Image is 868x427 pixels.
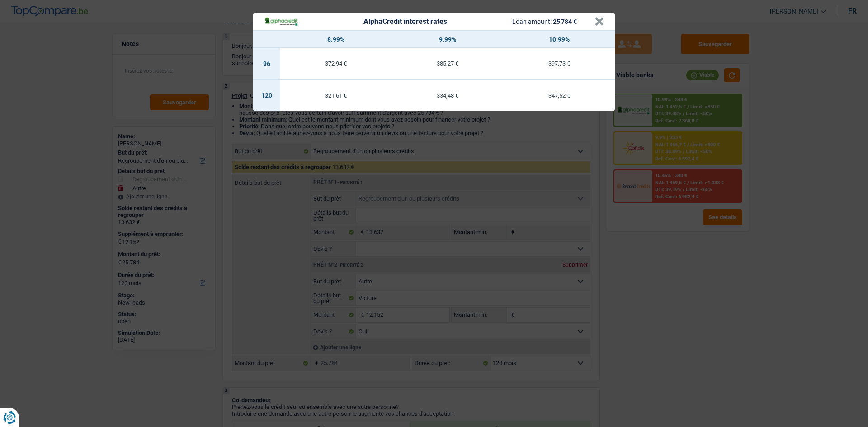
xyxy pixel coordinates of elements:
th: 9.99% [392,31,504,48]
div: 321,61 € [280,93,392,99]
th: 10.99% [503,31,615,48]
td: 120 [253,80,280,111]
div: 397,73 € [503,61,615,66]
div: 385,27 € [392,61,504,66]
div: AlphaCredit interest rates [363,18,447,25]
div: 372,94 € [280,61,392,66]
button: × [594,17,604,26]
span: 25 784 € [553,18,577,25]
th: 8.99% [280,31,392,48]
td: 96 [253,48,280,80]
div: 334,48 € [392,93,504,99]
div: 347,52 € [503,93,615,99]
img: AlphaCredit [264,16,298,27]
span: Loan amount: [512,18,552,25]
